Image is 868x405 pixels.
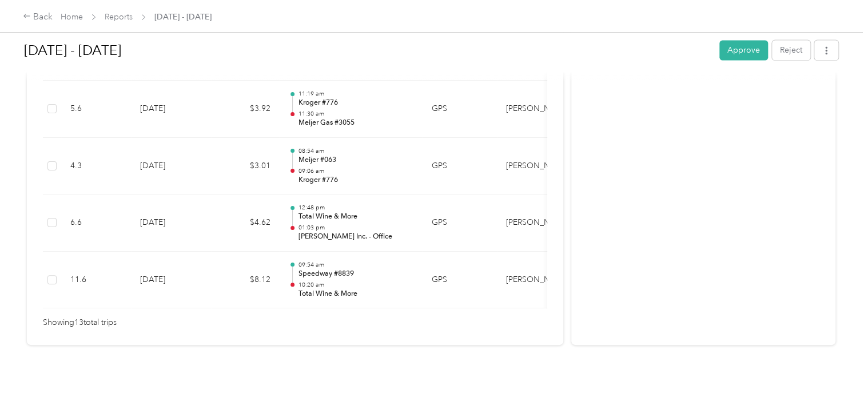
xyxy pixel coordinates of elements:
td: [DATE] [131,81,211,138]
td: Petitpren [497,252,583,309]
p: 10:20 am [298,281,413,289]
p: Speedway #8839 [298,269,413,279]
td: [DATE] [131,194,211,252]
iframe: Everlance-gr Chat Button Frame [804,341,868,405]
td: Petitpren [497,81,583,138]
td: 6.6 [61,194,131,252]
td: $8.12 [211,252,280,309]
p: [PERSON_NAME] Inc. - Office [298,232,413,242]
td: 5.6 [61,81,131,138]
p: 11:30 am [298,110,413,118]
td: 11.6 [61,252,131,309]
td: $4.62 [211,194,280,252]
button: Approve [719,40,768,60]
td: [DATE] [131,252,211,309]
td: Petitpren [497,194,583,252]
p: Meijer Gas #3055 [298,118,413,128]
span: [DATE] - [DATE] [154,11,212,23]
td: GPS [423,194,497,252]
td: GPS [423,81,497,138]
button: Reject [772,40,810,60]
td: $3.01 [211,138,280,195]
p: Total Wine & More [298,289,413,299]
h1: Aug 18 - 24, 2025 [24,37,711,64]
p: Total Wine & More [298,212,413,222]
a: Reports [105,12,133,22]
span: Showing 13 total trips [43,316,117,329]
td: GPS [423,138,497,195]
td: Petitpren [497,138,583,195]
td: $3.92 [211,81,280,138]
div: Back [23,10,53,24]
td: GPS [423,252,497,309]
p: 09:54 am [298,261,413,269]
p: 09:06 am [298,167,413,175]
p: 08:54 am [298,147,413,155]
td: 4.3 [61,138,131,195]
p: 12:48 pm [298,204,413,212]
p: 11:19 am [298,90,413,98]
p: Meijer #063 [298,155,413,165]
td: [DATE] [131,138,211,195]
p: 01:03 pm [298,224,413,232]
a: Home [61,12,83,22]
p: Kroger #776 [298,98,413,108]
p: Kroger #776 [298,175,413,185]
